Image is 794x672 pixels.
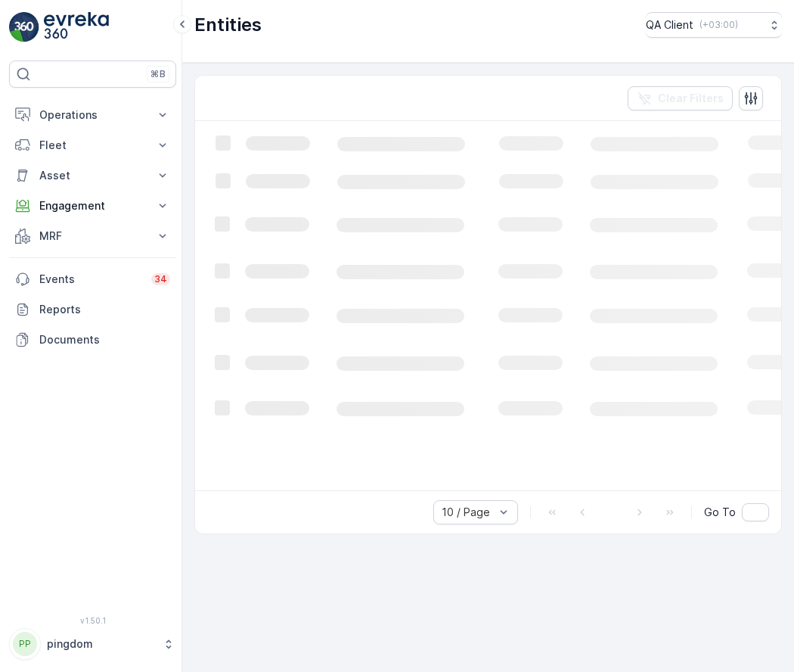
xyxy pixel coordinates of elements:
p: Reports [39,302,170,317]
p: Entities [194,13,262,37]
p: ( +03:00 ) [699,19,738,31]
p: Fleet [39,138,146,153]
p: 34 [154,273,167,285]
p: ⌘B [150,68,166,80]
p: QA Client [646,17,693,33]
img: logo_light-DOdMpM7g.png [44,12,109,42]
p: Documents [39,332,170,347]
button: Operations [9,100,176,130]
p: Operations [39,107,146,123]
button: QA Client(+03:00) [646,12,782,38]
button: Fleet [9,130,176,160]
button: MRF [9,221,176,251]
p: Asset [39,168,146,183]
p: Engagement [39,198,146,213]
img: logo [9,12,39,42]
a: Reports [9,294,176,325]
span: v 1.50.1 [9,616,176,625]
p: MRF [39,229,146,244]
p: Clear Filters [658,91,724,106]
span: Go To [704,505,736,520]
p: pingdom [47,636,155,652]
button: Asset [9,160,176,191]
button: Engagement [9,191,176,221]
a: Documents [9,325,176,355]
button: PPpingdom [9,628,176,660]
a: Events34 [9,264,176,294]
div: PP [13,632,37,656]
button: Clear Filters [628,86,733,110]
p: Events [39,272,142,287]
